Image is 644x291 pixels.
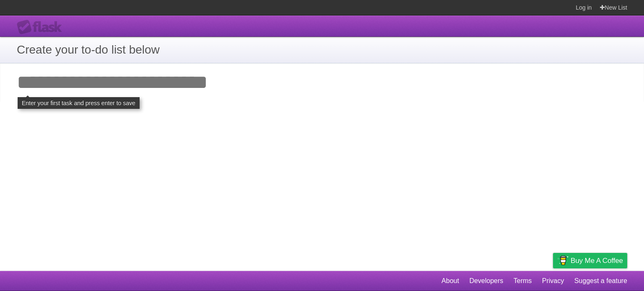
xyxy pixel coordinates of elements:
[469,273,503,289] a: Developers
[441,273,459,289] a: About
[17,41,627,59] h1: Create your to-do list below
[571,253,623,268] span: Buy me a coffee
[553,253,627,268] a: Buy me a coffee
[542,273,564,289] a: Privacy
[17,20,67,35] div: Flask
[574,273,627,289] a: Suggest a feature
[557,253,569,268] img: Buy me a coffee
[514,273,532,289] a: Terms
